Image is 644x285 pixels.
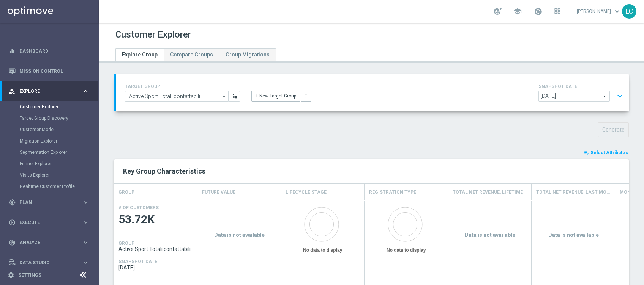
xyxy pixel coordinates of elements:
[286,186,327,199] h4: Lifecycle Stage
[303,247,343,253] text: No data to display
[19,200,82,205] span: Plan
[118,212,193,227] span: 53.72K
[513,7,522,16] span: school
[118,241,134,246] h4: GROUP
[202,232,276,238] h3: Data is not available
[118,205,159,210] h4: # OF CUSTOMERS
[170,52,213,58] span: Compare Groups
[20,115,79,121] a: Target Group Discovery
[576,6,622,17] a: [PERSON_NAME]keyboard_arrow_down
[20,161,79,167] a: Funnel Explorer
[453,186,523,199] h4: Total Net Revenue, Lifetime
[8,68,90,74] button: Mission Control
[8,272,14,279] i: settings
[9,199,82,206] div: Plan
[20,101,98,113] div: Customer Explorer
[82,259,89,266] i: keyboard_arrow_right
[536,186,610,199] h4: Total Net Revenue, Last Month
[115,29,191,40] h1: Customer Explorer
[20,104,79,110] a: Customer Explorer
[9,88,82,95] div: Explore
[8,199,90,205] button: gps_fixed Plan keyboard_arrow_right
[20,183,79,189] a: Realtime Customer Profile
[453,232,527,238] h3: Data is not available
[20,138,79,144] a: Migration Explorer
[9,259,82,266] div: Data Studio
[598,122,629,137] button: Generate
[622,4,636,19] div: LC
[614,89,625,103] button: expand_more
[20,181,98,192] div: Realtime Customer Profile
[20,135,98,147] div: Migration Explorer
[9,239,82,246] div: Analyze
[9,48,16,55] i: equalizer
[20,169,98,181] div: Visits Explorer
[538,84,626,89] h4: SNAPSHOT DATE
[82,239,89,246] i: keyboard_arrow_right
[123,167,620,176] h2: Key Group Characteristics
[18,273,41,277] a: Settings
[82,219,89,226] i: keyboard_arrow_right
[221,91,228,101] i: arrow_drop_down
[19,61,89,81] a: Mission Control
[20,158,98,169] div: Funnel Explorer
[19,220,82,225] span: Execute
[9,219,16,226] i: play_circle_outline
[226,52,270,58] span: Group Migrations
[9,88,16,95] i: person_search
[19,260,82,265] span: Data Studio
[9,41,89,61] div: Dashboard
[118,186,134,199] h4: GROUP
[584,150,589,155] i: playlist_add_check
[9,199,16,206] i: gps_fixed
[125,82,620,103] div: TARGET GROUP arrow_drop_down + New Target Group more_vert SNAPSHOT DATE arrow_drop_down expand_more
[118,246,193,252] span: Active Sport Totali contattabili
[583,149,629,157] button: playlist_add_check Select Attributes
[20,124,98,135] div: Customer Model
[8,48,90,54] button: equalizer Dashboard
[122,52,158,58] span: Explore Group
[9,219,82,226] div: Execute
[20,127,79,133] a: Customer Model
[20,113,98,124] div: Target Group Discovery
[19,89,82,94] span: Explore
[118,259,157,264] h4: SNAPSHOT DATE
[590,150,628,155] span: Select Attributes
[8,260,90,266] button: Data Studio keyboard_arrow_right
[19,41,89,61] a: Dashboard
[20,147,98,158] div: Segmentation Explorer
[8,240,90,246] button: track_changes Analyze keyboard_arrow_right
[125,91,229,102] input: Select Existing or Create New
[19,240,82,245] span: Analyze
[82,199,89,206] i: keyboard_arrow_right
[613,7,621,16] span: keyboard_arrow_down
[8,88,90,94] button: person_search Explore keyboard_arrow_right
[9,61,89,81] div: Mission Control
[369,186,416,199] h4: Registration Type
[82,88,89,95] i: keyboard_arrow_right
[125,84,240,89] h4: TARGET GROUP
[9,239,16,246] i: track_changes
[20,172,79,178] a: Visits Explorer
[202,186,235,199] h4: Future Value
[251,91,300,101] button: + New Target Group
[303,93,309,99] i: more_vert
[8,219,90,225] button: play_circle_outline Execute keyboard_arrow_right
[536,232,611,238] h3: Data is not available
[301,91,311,101] button: more_vert
[118,265,193,271] span: 2025-08-30
[115,48,276,61] ul: Tabs
[20,149,79,155] a: Segmentation Explorer
[387,247,426,253] text: No data to display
